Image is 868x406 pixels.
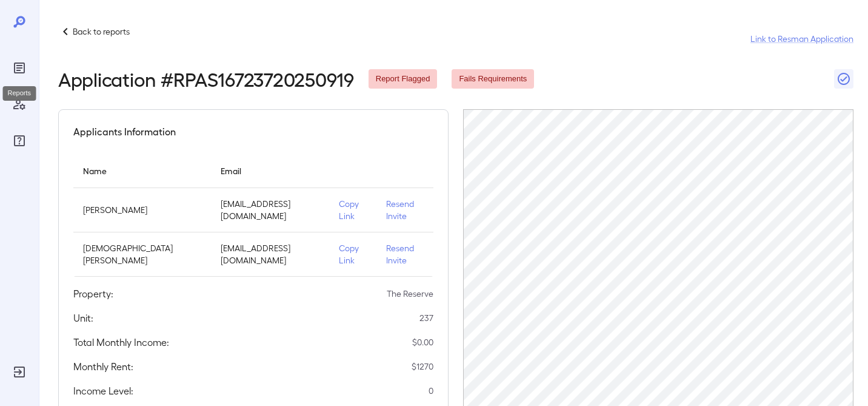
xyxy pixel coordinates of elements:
[10,95,29,114] div: Manage Users
[369,73,438,85] span: Report Flagged
[834,69,853,89] button: Close Report
[73,124,176,139] h5: Applicants Information
[73,154,211,188] th: Name
[339,198,367,222] p: Copy Link
[73,384,133,398] h5: Income Level:
[73,25,130,38] p: Back to reports
[10,58,29,78] div: Reports
[73,335,169,350] h5: Total Monthly Income:
[429,385,433,397] p: 0
[412,360,433,373] p: $ 1270
[386,198,424,222] p: Resend Invite
[10,131,29,151] div: FAQ
[73,359,133,374] h5: Monthly Rent:
[221,242,319,266] p: [EMAIL_ADDRESS][DOMAIN_NAME]
[211,154,329,188] th: Email
[10,362,29,382] div: Log Out
[386,242,424,266] p: Resend Invite
[750,33,853,45] a: Link to Resman Application
[339,242,367,266] p: Copy Link
[221,198,319,222] p: [EMAIL_ADDRESS][DOMAIN_NAME]
[3,86,36,101] div: Reports
[412,336,433,348] p: $ 0.00
[83,242,201,266] p: [DEMOGRAPHIC_DATA][PERSON_NAME]
[452,73,534,85] span: Fails Requirements
[83,204,201,216] p: [PERSON_NAME]
[387,288,433,300] p: The Reserve
[73,286,113,301] h5: Property:
[73,154,433,277] table: simple table
[419,312,433,324] p: 237
[58,68,354,90] h2: Application # RPAS16723720250919
[73,311,93,325] h5: Unit:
